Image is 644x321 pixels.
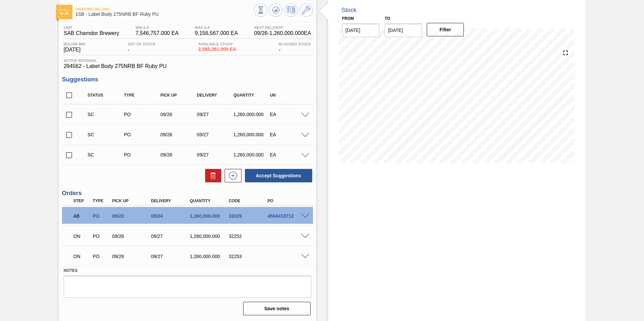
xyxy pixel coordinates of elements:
div: Purchase order [91,234,111,239]
div: Negotiating Order [72,249,92,264]
div: 09/26/2025 [110,254,154,259]
div: 09/26/2025 [159,132,199,137]
div: UN [268,93,309,98]
div: Awaiting Billing [72,209,92,223]
div: 09/27/2025 [195,132,236,137]
div: Type [91,199,111,203]
span: Available Stock [198,42,236,46]
div: 1,260,000.000 [188,254,232,259]
div: 09/26/2025 [159,112,199,117]
button: Accept Suggestions [245,169,312,182]
div: 32252 [227,234,270,239]
div: Purchase order [91,213,111,219]
input: mm/dd/yyyy [342,24,380,37]
input: mm/dd/yyyy [385,24,422,37]
div: Purchase order [122,152,163,157]
div: Accept Suggestions [241,168,313,183]
span: 7,546,757.000 EA [135,30,179,36]
div: Suggestion Created [86,112,127,117]
span: 2,585,381.000 EA [198,47,236,52]
div: Code [227,199,270,203]
h3: Orders [62,190,313,197]
div: Pick up [159,93,199,98]
div: 09/27/2025 [195,152,236,157]
span: [DATE] [64,47,85,53]
div: EA [268,132,309,137]
div: 09/27/2025 [149,234,193,239]
span: MAX S.P. [195,26,238,30]
div: Pick up [110,199,154,203]
div: Suggestion Created [86,152,127,157]
div: Status [86,93,127,98]
div: Purchase order [91,254,111,259]
div: Purchase order [122,132,163,137]
div: New suggestion [221,169,241,182]
div: Step [72,199,92,203]
div: 1,260,000.000 [232,112,272,117]
span: MIN S.P. [135,26,179,30]
div: 09/26/2025 [159,152,199,157]
div: - [126,42,157,53]
span: 1SB - Label Body 275NRB BF Ruby PU [75,12,254,17]
div: EA [268,152,309,157]
label: Notes [64,266,311,276]
span: Unit [64,26,119,30]
div: - [277,42,313,53]
div: 32253 [227,254,270,259]
button: Schedule Inventory [284,3,298,17]
div: 4504419712 [266,213,309,219]
div: Delivery [195,93,236,98]
div: EA [268,112,309,117]
div: Quantity [232,93,272,98]
button: Go to Master Data / General [299,3,313,17]
div: Delete Suggestions [202,169,221,182]
span: 9,156,567.000 EA [195,30,238,36]
div: Suggestion Created [86,132,127,137]
div: 09/26/2025 [110,234,154,239]
div: Delivery [149,199,193,203]
span: 09/26 - 1,260,000.000 EA [254,30,311,36]
div: 1,260,000.000 [188,213,232,219]
div: 1,260,000.000 [232,132,272,137]
div: Negotiating Order [72,229,92,244]
span: SAB Chamdor Brewery [64,30,119,36]
span: Next Delivery [254,26,311,30]
div: 09/24/2025 [149,213,193,219]
div: Stock [342,7,357,14]
p: AB [73,213,90,219]
button: Filter [427,23,464,36]
div: 32029 [227,213,270,219]
button: Save notes [243,302,311,315]
span: 284562 - Label Body 275NRB BF Ruby PU [64,63,311,69]
div: 1,260,000.000 [188,234,232,239]
img: Ícone [60,9,68,14]
div: Quantity [188,199,232,203]
div: 09/27/2025 [195,112,236,117]
span: Out Of Stock [128,42,156,46]
span: Blocked Stock [279,42,311,46]
h3: Suggestions [62,76,313,83]
span: Awaiting Billing [75,7,254,11]
div: 1,260,000.000 [232,152,272,157]
p: ON [73,234,90,239]
div: PO [266,199,309,203]
label: From [342,16,354,21]
button: Stocks Overview [254,3,267,17]
div: 09/23/2025 [110,213,154,219]
div: Purchase order [122,112,163,117]
div: 09/27/2025 [149,254,193,259]
p: ON [73,254,90,259]
div: Type [122,93,163,98]
span: Below Min [64,42,85,46]
label: to [385,16,390,21]
button: Update Chart [269,3,283,17]
span: Active Material [64,59,311,63]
